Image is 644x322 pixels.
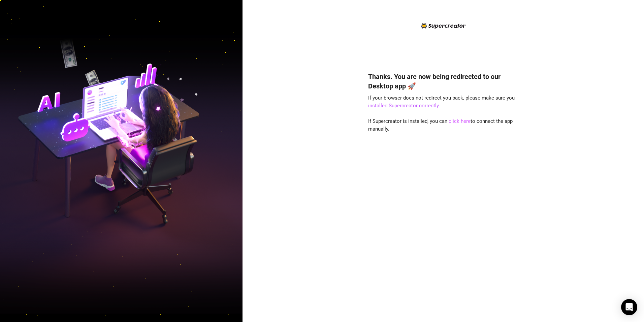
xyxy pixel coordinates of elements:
span: If Supercreator is installed, you can to connect the app manually. [368,118,513,132]
div: Open Intercom Messenger [621,299,637,315]
img: logo-BBDzfeDw.svg [421,23,466,29]
a: click here [449,118,471,124]
h4: Thanks. You are now being redirected to our Desktop app 🚀 [368,72,518,91]
a: installed Supercreator correctly [368,103,439,109]
span: If your browser does not redirect you back, please make sure you . [368,95,515,109]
